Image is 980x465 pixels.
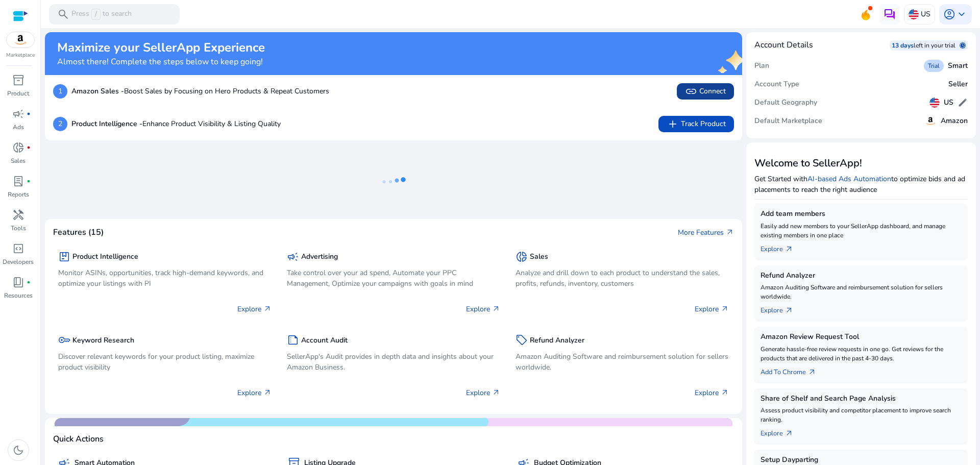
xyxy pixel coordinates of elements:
span: campaign [287,251,299,263]
button: addTrack Product [658,116,734,132]
p: Explore [466,387,500,398]
span: Track Product [667,118,726,130]
a: Explorearrow_outward [761,240,801,254]
span: arrow_outward [492,388,500,397]
a: Add To Chrome [761,363,824,377]
p: Monitor ASINs, opportunities, track high-demand keywords, and optimize your listings with PI [58,267,272,289]
span: arrow_outward [785,306,793,314]
h5: US [944,99,953,107]
h5: Advertising [301,253,338,261]
span: book_4 [12,276,24,288]
span: fiber_manual_record [27,145,31,150]
span: arrow_outward [721,305,729,313]
h5: Keyword Research [72,336,134,345]
h5: Sales [530,253,548,261]
p: Get Started with to optimize bids and ad placements to reach the right audience [754,174,968,195]
p: 1 [53,84,67,99]
h2: Maximize your SellerApp Experience [57,40,265,55]
p: Tools [11,224,26,233]
p: Sales [11,156,26,165]
b: Product Intelligence - [71,119,142,129]
h5: Product Intelligence [72,253,138,261]
p: Discover relevant keywords for your product listing, maximize product visibility [58,351,272,373]
span: fiber_manual_record [27,112,31,116]
p: Take control over your ad spend, Automate your PPC Management, Optimize your campaigns with goals... [287,267,500,289]
p: Explore [695,304,729,314]
span: arrow_outward [785,429,793,437]
p: Marketplace [6,52,35,59]
h4: Features (15) [53,228,104,237]
span: donut_small [516,251,528,263]
button: linkConnect [677,83,734,100]
span: arrow_outward [726,228,734,236]
p: Product [7,89,29,98]
h5: Default Marketplace [754,117,822,126]
span: link [685,85,697,97]
span: arrow_outward [492,305,500,313]
h5: Default Geography [754,99,817,107]
h4: Quick Actions [53,434,104,444]
p: Explore [466,304,500,314]
p: Ads [13,123,24,132]
span: handyman [12,209,24,221]
p: Generate hassle-free review requests in one go. Get reviews for the products that are delivered i... [761,345,962,363]
h5: Setup Dayparting [761,456,962,464]
h5: Amazon Review Request Tool [761,333,962,341]
img: us.svg [909,9,919,19]
span: add [667,118,679,130]
span: fiber_manual_record [27,179,31,183]
h5: Account Audit [301,336,348,345]
a: Explorearrow_outward [761,424,801,438]
h5: Seller [948,80,968,89]
h4: Almost there! Complete the steps below to keep going! [57,57,265,67]
span: search [57,8,69,20]
span: edit [958,97,968,108]
span: inventory_2 [12,74,24,86]
span: arrow_outward [785,245,793,253]
span: package [58,251,70,263]
span: fiber_manual_record [27,280,31,284]
p: US [921,5,930,23]
p: left in your trial [914,41,960,50]
p: 2 [53,117,67,131]
a: Explorearrow_outward [761,301,801,315]
span: lab_profile [12,175,24,187]
span: account_circle [943,8,955,20]
h5: Add team members [761,210,962,218]
img: amazon.svg [924,115,937,127]
p: 13 days [892,41,914,50]
p: Reports [8,190,29,199]
h5: Share of Shelf and Search Page Analysis [761,395,962,403]
span: keyboard_arrow_down [955,8,968,20]
p: Amazon Auditing Software and reimbursement solution for sellers worldwide. [761,283,962,301]
h5: Refund Analyzer [761,272,962,280]
p: Developers [3,257,34,266]
span: / [91,9,101,20]
h5: Amazon [941,117,968,126]
p: Enhance Product Visibility & Listing Quality [71,118,281,129]
p: Amazon Auditing Software and reimbursement solution for sellers worldwide. [516,351,729,373]
span: campaign [12,108,24,120]
h5: Refund Analyzer [530,336,584,345]
span: dark_mode [12,444,24,456]
span: arrow_outward [263,305,272,313]
span: arrow_outward [721,388,729,397]
b: Amazon Sales - [71,86,124,96]
span: sell [516,334,528,346]
p: Explore [237,304,272,314]
img: amazon.svg [7,32,34,47]
span: Trial [928,62,940,70]
p: Easily add new members to your SellerApp dashboard, and manage existing members in one place [761,222,962,240]
p: Resources [4,291,33,300]
p: Explore [237,387,272,398]
span: arrow_outward [263,388,272,397]
p: Analyze and drill down to each product to understand the sales, profits, refunds, inventory, cust... [516,267,729,289]
h4: Account Details [754,40,813,50]
span: key [58,334,70,346]
h5: Smart [948,62,968,70]
span: arrow_outward [808,368,816,376]
p: Explore [695,387,729,398]
span: Connect [685,85,726,97]
span: donut_small [12,141,24,154]
h3: Welcome to SellerApp! [754,157,968,169]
